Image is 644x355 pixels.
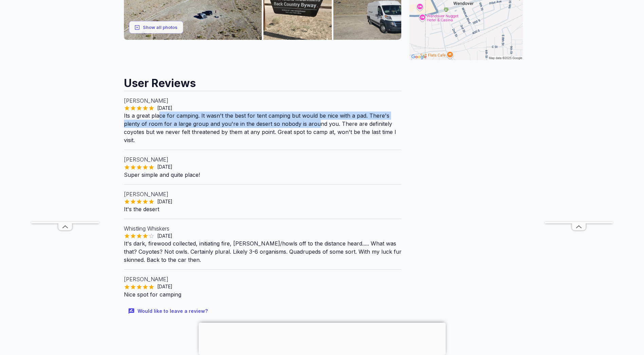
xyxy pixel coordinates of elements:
[154,283,175,290] span: [DATE]
[154,198,175,205] span: [DATE]
[31,18,99,222] iframe: Advertisement
[124,239,402,264] p: It's dark, firewood collected, initiating fire, [PERSON_NAME]/howls off to the distance heard.......
[154,233,175,239] span: [DATE]
[154,164,175,170] span: [DATE]
[124,40,402,70] iframe: Advertisement
[154,105,175,112] span: [DATE]
[124,275,402,283] p: [PERSON_NAME]
[124,190,402,198] p: [PERSON_NAME]
[124,290,402,299] p: Nice spot for camping
[124,112,402,144] p: Its a great place for camping. It wasn't the best for tent camping but would be nice with a pad. ...
[124,155,402,164] p: [PERSON_NAME]
[124,205,402,213] p: It's the desert
[124,224,402,233] p: Whistling Whiskers
[199,323,446,353] iframe: Advertisement
[124,70,402,91] h2: User Reviews
[118,324,526,340] h2: Near By Parks
[129,21,183,34] button: Show all photos
[409,66,523,151] iframe: Advertisement
[124,304,213,319] button: Would like to leave a review?
[124,171,402,179] p: Super simple and quite place!
[124,97,402,105] p: [PERSON_NAME]
[545,18,613,222] iframe: Advertisement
